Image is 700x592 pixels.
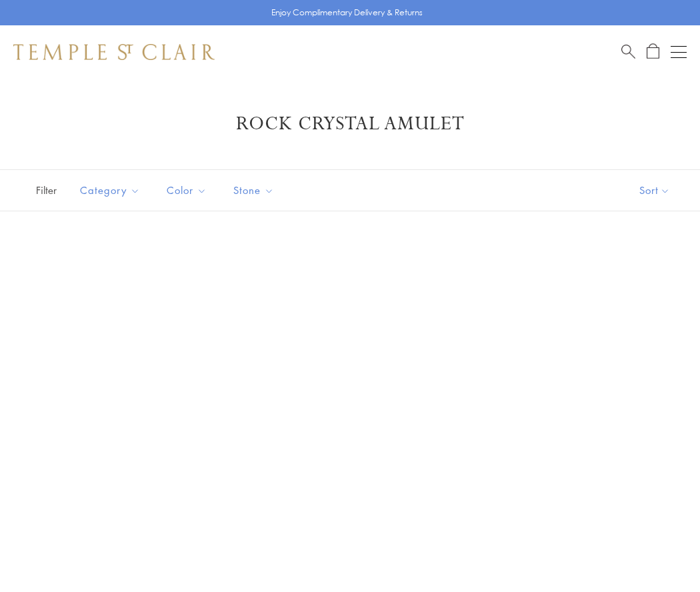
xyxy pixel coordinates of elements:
[73,182,150,199] span: Category
[33,112,667,136] h1: Rock Crystal Amulet
[647,43,659,60] a: Open Shopping Bag
[157,175,217,205] button: Color
[13,44,215,60] img: Temple St. Clair
[223,175,284,205] button: Stone
[160,182,217,199] span: Color
[621,43,635,60] a: Search
[671,44,687,60] button: Open navigation
[227,182,284,199] span: Stone
[609,170,700,211] button: Show sort by
[271,6,423,19] p: Enjoy Complimentary Delivery & Returns
[70,175,150,205] button: Category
